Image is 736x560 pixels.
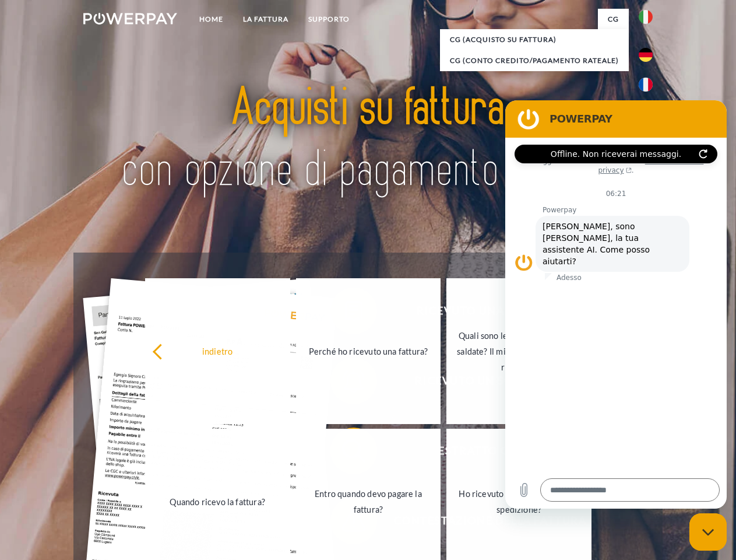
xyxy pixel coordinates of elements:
[233,9,298,30] a: LA FATTURA
[189,9,233,30] a: Home
[639,78,653,92] img: fr
[639,10,653,24] img: it
[83,13,177,24] img: logo-powerpay-white.svg
[440,50,629,71] a: CG (Conto Credito/Pagamento rateale)
[440,29,629,50] a: CG (Acquisto su fattura)
[598,9,629,30] a: CG
[689,513,727,551] iframe: Pulsante per aprire la finestra di messaggistica, conversazione in corso
[453,327,584,374] div: Quali sono le fatture non ancora saldate? Il mio pagamento è stato ricevuto?
[639,48,653,62] img: de
[303,343,434,359] div: Perché ho ricevuto una fattura?
[453,486,584,517] div: Ho ricevuto solo una parte della spedizione?
[152,343,283,359] div: indietro
[505,100,727,509] iframe: Finestra di messaggistica
[303,486,434,517] div: Entro quando devo pagare la fattura?
[152,494,283,509] div: Quando ricevo la fattura?
[111,56,625,223] img: title-powerpay_it.svg
[298,9,360,30] a: Supporto
[446,278,591,424] a: Quali sono le fatture non ancora saldate? Il mio pagamento è stato ricevuto?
